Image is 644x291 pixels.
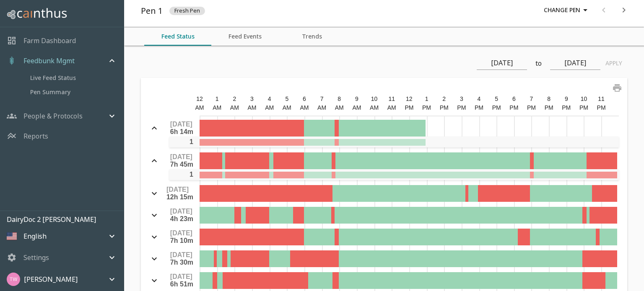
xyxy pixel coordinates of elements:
div: 5 [278,95,296,103]
button: Feed Events [211,27,278,46]
div: 7 [313,95,331,103]
div: 6 [505,95,523,103]
span: Live Feed Status [30,73,117,82]
div: 4 [470,95,488,103]
span: 7h 30m [170,259,193,266]
div: 9 [558,95,575,103]
span: [DATE] [170,121,192,128]
p: Feedbunk Mgmt [23,56,75,66]
div: 1 [208,95,226,103]
span: [DATE] [166,186,189,193]
span: AM [300,104,309,111]
span: PM [527,104,536,111]
button: Trends [278,27,345,46]
span: AM [283,104,291,111]
div: 11 [592,95,610,103]
span: [DATE] [170,229,192,237]
span: PM [440,104,449,111]
p: People & Protocols [23,111,83,121]
span: [DATE] [170,251,192,258]
span: PM [492,104,501,111]
span: AM [370,104,379,111]
div: 7 [523,95,540,103]
span: Pen Summary [30,88,117,97]
div: 8 [540,95,558,103]
span: AM [247,104,256,111]
div: 3 [243,95,261,103]
span: PM [509,104,518,111]
span: PM [475,104,483,111]
span: 1 [190,138,193,145]
div: 8 [330,95,348,103]
span: PM [579,104,588,111]
span: PM [597,104,606,111]
span: PM [545,104,553,111]
span: 7h 10m [170,237,193,244]
p: DairyDoc 2 [PERSON_NAME] [7,214,124,224]
span: PM [457,104,466,111]
span: 4h 23m [170,215,193,222]
div: 5 [488,95,505,103]
span: [DATE] [170,208,192,215]
p: to [535,58,542,68]
h5: Pen 1 [141,5,163,17]
span: [DATE] [170,153,192,160]
button: Feed Status [144,27,211,46]
div: 6 [296,95,313,103]
p: English [23,231,47,241]
div: 2 [435,95,453,103]
div: 10 [366,95,383,103]
span: 1 [190,171,193,178]
span: [DATE] [170,273,192,280]
span: AM [335,104,344,111]
div: 12 [191,95,208,103]
span: AM [230,104,239,111]
span: 7h 45m [170,161,193,168]
div: 1 [418,95,436,103]
div: 4 [261,95,278,103]
span: AM [213,104,221,111]
span: PM [422,104,431,111]
span: 6h 14m [170,128,193,135]
div: 9 [348,95,366,103]
span: Fresh Pen [169,7,205,15]
p: Settings [23,252,49,263]
button: print chart [607,78,627,98]
span: 6h 51m [170,281,193,288]
div: 12 [400,95,418,103]
span: AM [317,104,326,111]
span: PM [562,104,571,111]
input: Start Date [477,57,527,70]
span: AM [352,104,361,111]
div: 2 [226,95,243,103]
div: 3 [453,95,470,103]
span: AM [195,104,204,111]
a: Farm Dashboard [23,36,76,46]
div: 11 [383,95,400,103]
input: End Date [550,57,600,70]
span: PM [405,104,413,111]
p: [PERSON_NAME] [24,274,78,284]
img: 2dc84e54abcaacbae2fd0c1569c539fa [7,273,20,286]
a: Reports [23,131,48,141]
span: 12h 15m [166,193,193,201]
span: AM [265,104,274,111]
span: AM [387,104,396,111]
div: 10 [575,95,593,103]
